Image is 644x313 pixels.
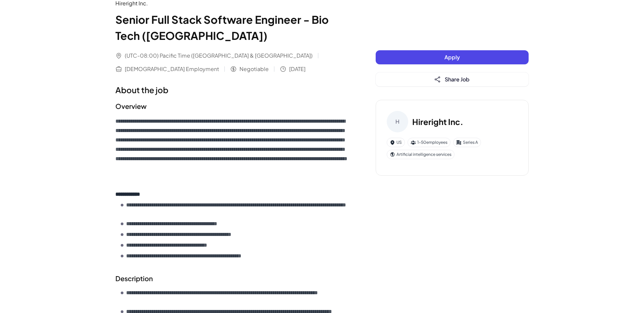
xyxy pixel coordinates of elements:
[239,65,269,73] span: Negotiable
[387,111,408,132] div: H
[387,150,454,159] div: Artificial intelligence services
[387,138,405,147] div: US
[445,76,470,83] span: Share Job
[412,116,463,128] h3: Hireright Inc.
[115,273,349,284] h2: Description
[376,72,529,86] button: Share Job
[115,101,349,111] h2: Overview
[115,11,349,44] h1: Senior Full Stack Software Engineer - Bio Tech ([GEOGRAPHIC_DATA])
[115,84,349,96] h1: About the job
[125,52,313,60] span: (UTC-08:00) Pacific Time ([GEOGRAPHIC_DATA] & [GEOGRAPHIC_DATA])
[453,138,481,147] div: Series A
[444,54,460,61] span: Apply
[376,50,529,64] button: Apply
[289,65,306,73] span: [DATE]
[125,65,219,73] span: [DEMOGRAPHIC_DATA] Employment
[408,138,450,147] div: 1-50 employees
